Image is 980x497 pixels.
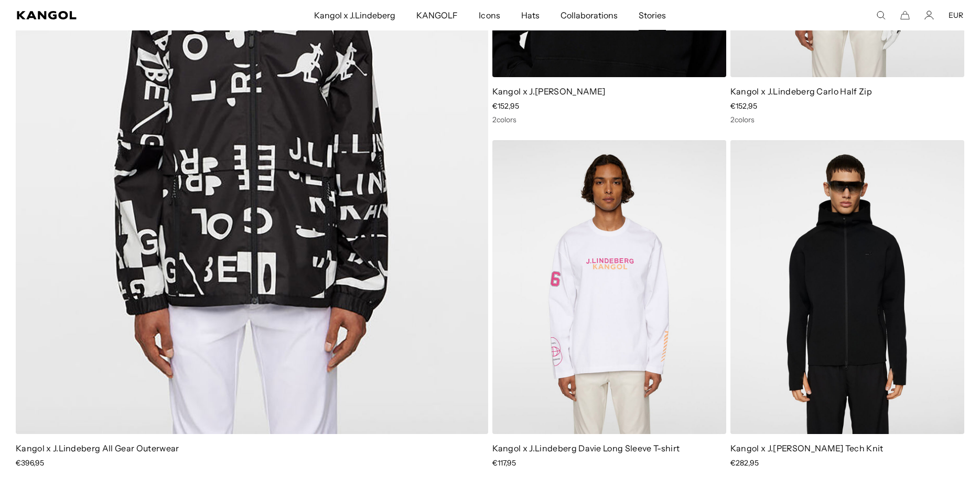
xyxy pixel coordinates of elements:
[492,86,606,97] a: Kangol x J.[PERSON_NAME]
[949,10,963,20] button: EUR
[17,11,208,19] a: Kangol
[730,140,964,434] img: Kangol x J.Lindeberg Thomas Tech Knit
[730,115,964,124] div: 2 colors
[492,443,680,453] a: Kangol x J.Lindeberg Davie Long Sleeve T-shirt
[730,443,884,453] a: Kangol x J.[PERSON_NAME] Tech Knit
[730,86,872,97] a: Kangol x J.Lindeberg Carlo Half Zip
[492,458,516,468] span: €117,95
[16,443,179,453] a: Kangol x J.Lindeberg All Gear Outerwear
[492,101,519,111] span: €152,95
[730,458,759,468] span: €282,95
[16,458,44,468] span: €396,95
[730,101,757,111] span: €152,95
[492,115,726,124] div: 2 colors
[492,140,726,434] img: Kangol x J.Lindeberg Davie Long Sleeve T-shirt
[900,10,910,20] button: Cart
[876,10,886,20] summary: Search here
[924,10,934,20] a: Account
